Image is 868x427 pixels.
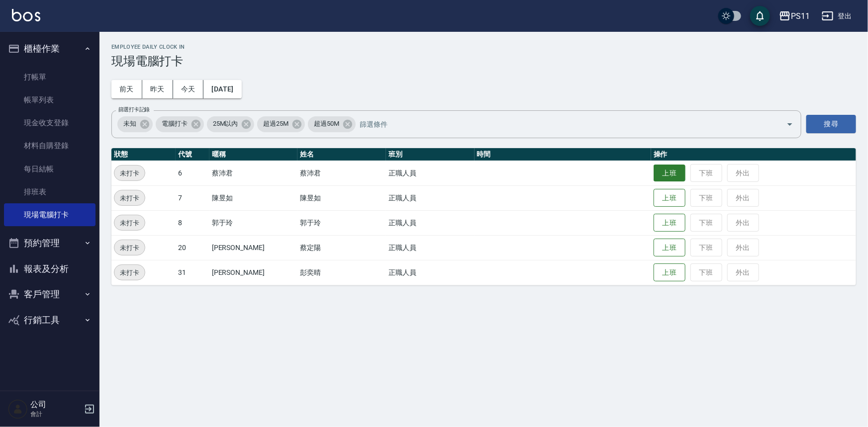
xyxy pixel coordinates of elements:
[308,119,345,129] span: 超過50M
[4,134,96,157] a: 材料自購登錄
[142,80,173,98] button: 昨天
[209,260,298,285] td: [PERSON_NAME]
[8,399,28,419] img: Person
[257,119,294,129] span: 超過25M
[4,180,96,203] a: 排班表
[176,210,209,235] td: 8
[176,161,209,185] td: 6
[176,260,209,285] td: 31
[111,148,176,161] th: 狀態
[386,235,475,260] td: 正職人員
[4,203,96,226] a: 現場電腦打卡
[111,54,856,68] h3: 現場電腦打卡
[4,111,96,134] a: 現金收支登錄
[297,235,386,260] td: 蔡定陽
[207,119,244,129] span: 25M以內
[111,80,142,98] button: 前天
[386,185,475,210] td: 正職人員
[386,148,475,161] th: 班別
[156,116,204,132] div: 電腦打卡
[775,6,814,26] button: PS11
[4,230,96,256] button: 預約管理
[118,106,150,113] label: 篩選打卡記錄
[654,263,685,282] button: 上班
[209,210,298,235] td: 郭于玲
[4,307,96,333] button: 行銷工具
[156,119,193,129] span: 電腦打卡
[297,161,386,185] td: 蔡沛君
[30,400,81,410] h5: 公司
[209,235,298,260] td: [PERSON_NAME]
[117,119,142,129] span: 未知
[475,148,651,161] th: 時間
[654,165,685,182] button: 上班
[386,260,475,285] td: 正職人員
[297,260,386,285] td: 彭奕晴
[257,116,305,132] div: 超過25M
[782,116,798,132] button: Open
[386,161,475,185] td: 正職人員
[791,10,810,22] div: PS11
[818,7,856,25] button: 登出
[209,161,298,185] td: 蔡沛君
[114,243,145,253] span: 未打卡
[114,168,145,178] span: 未打卡
[12,9,40,21] img: Logo
[308,116,356,132] div: 超過50M
[30,410,81,419] p: 會計
[386,210,475,235] td: 正職人員
[4,158,96,180] a: 每日結帳
[207,116,255,132] div: 25M以內
[209,185,298,210] td: 陳昱如
[654,239,685,257] button: 上班
[117,116,153,132] div: 未知
[209,148,298,161] th: 暱稱
[357,115,769,133] input: 篩選條件
[4,36,96,62] button: 櫃檯作業
[114,193,145,203] span: 未打卡
[203,80,241,98] button: [DATE]
[176,235,209,260] td: 20
[750,6,770,26] button: save
[297,210,386,235] td: 郭于玲
[111,44,856,50] h2: Employee Daily Clock In
[176,185,209,210] td: 7
[651,148,856,161] th: 操作
[176,148,209,161] th: 代號
[4,281,96,307] button: 客戶管理
[114,218,145,228] span: 未打卡
[297,148,386,161] th: 姓名
[4,66,96,88] a: 打帳單
[4,88,96,111] a: 帳單列表
[654,214,685,232] button: 上班
[4,256,96,282] button: 報表及分析
[806,115,856,133] button: 搜尋
[114,267,145,278] span: 未打卡
[173,80,204,98] button: 今天
[297,185,386,210] td: 陳昱如
[654,189,685,207] button: 上班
